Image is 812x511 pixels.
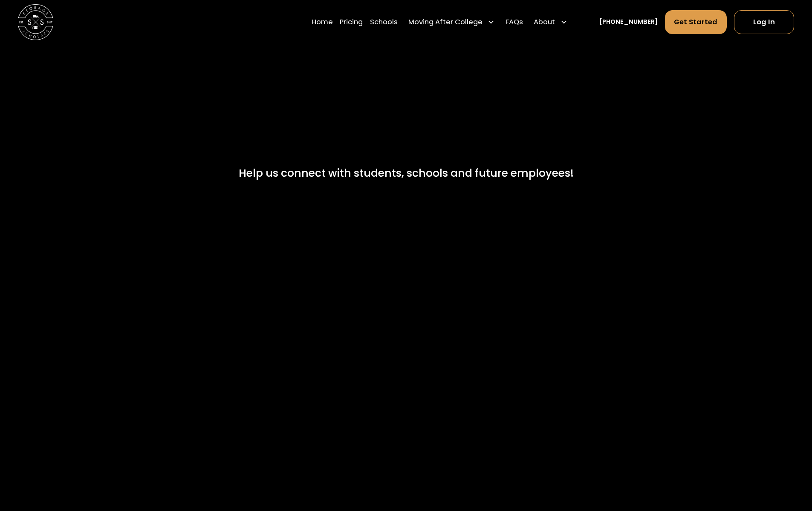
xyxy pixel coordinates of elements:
[534,17,555,28] div: About
[665,10,727,34] a: Get Started
[370,10,398,34] a: Schools
[506,10,523,34] a: FAQs
[312,10,333,34] a: Home
[405,10,499,34] div: Moving After College
[408,17,483,28] div: Moving After College
[239,165,574,181] div: Help us connect with students, schools and future employees!
[18,4,53,40] img: Storage Scholars main logo
[734,10,794,34] a: Log In
[340,10,363,34] a: Pricing
[530,10,571,34] div: About
[599,17,658,27] a: [PHONE_NUMBER]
